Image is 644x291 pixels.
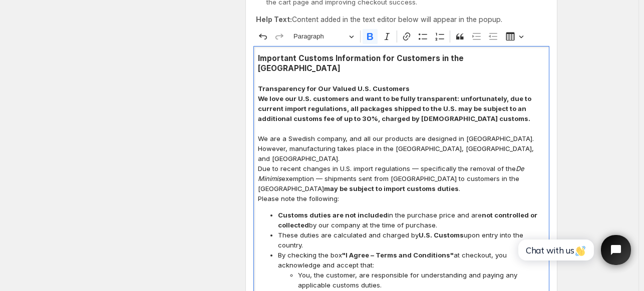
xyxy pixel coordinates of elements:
[278,211,388,219] strong: Customs duties are not included
[258,53,464,73] strong: Important Customs Information for Customers in the [GEOGRAPHIC_DATA]
[278,230,545,250] span: These duties are calculated and charged by upon entry into the country.
[258,84,410,92] strong: Transparency for Our Valued U.S. Customers
[256,14,547,24] p: Content added in the text editor below will appear in the popup.
[256,15,292,23] strong: Help Text:
[298,270,545,290] span: You, the customer, are responsible for understanding and paying any applicable customs duties.
[258,133,545,163] p: We are a Swedish company, and all our products are designed in [GEOGRAPHIC_DATA]. However, manufa...
[278,210,545,230] span: in the purchase price and are by our company at the time of purchase.
[258,163,545,193] p: Due to recent changes in U.S. import regulations — specifically the removal of the exemption — sh...
[324,184,459,192] strong: may be subject to import customs duties
[253,27,549,46] div: Editor toolbar
[258,94,531,122] strong: We love our U.S. customers and want to be fully transparent: unfortunately, due to current import...
[289,29,358,44] button: Paragraph, Heading
[342,251,454,259] strong: "I Agree – Terms and Conditions"
[258,164,524,182] i: De Minimis
[258,193,545,203] p: Please note the following:
[507,226,639,273] iframe: Tidio Chat
[278,250,545,270] span: By checking the box at checkout, you acknowledge and accept that:
[419,231,464,239] strong: U.S. Customs
[293,30,346,42] span: Paragraph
